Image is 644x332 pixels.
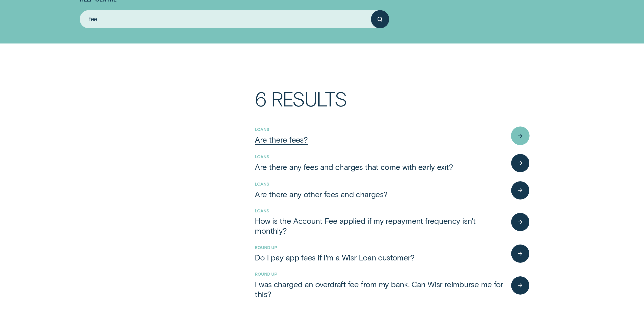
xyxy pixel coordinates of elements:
[255,181,269,186] a: Loans
[371,10,389,28] button: Submit your search query.
[255,162,453,172] div: Are there any fees and charges that come with early exit?
[255,271,277,276] a: Round Up
[255,189,387,199] div: Are there any other fees and charges?
[80,10,371,28] input: Search for anything...
[255,135,507,144] a: Are there fees?
[255,208,269,213] a: Loans
[255,245,277,250] a: Round Up
[255,189,507,199] a: Are there any other fees and charges?
[255,252,414,262] div: Do I pay app fees if I'm a Wisr Loan customer?
[255,216,507,235] a: How is the Account Fee applied if my repayment frequency isn't monthly?
[255,279,507,299] a: I was charged an overdraft fee from my bank. Can Wisr reimburse me for this?
[255,162,507,172] a: Are there any fees and charges that come with early exit?
[255,252,507,262] a: Do I pay app fees if I'm a Wisr Loan customer?
[255,135,308,144] div: Are there fees?
[255,127,269,132] a: Loans
[255,89,529,122] h3: 6 Results
[255,154,269,159] a: Loans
